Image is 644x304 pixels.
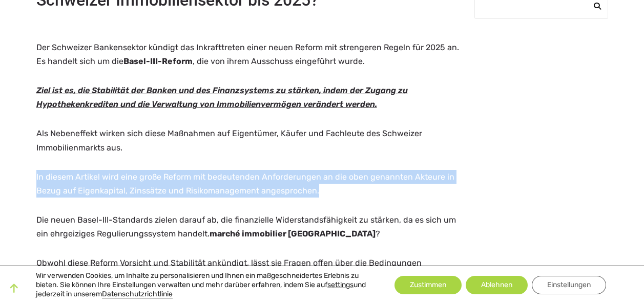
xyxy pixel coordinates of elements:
span: Die neuen Basel-III-Standards zielen darauf ab, die finanzielle Widerstandsfähigkeit zu stärken, ... [36,215,456,238]
button: Einstellungen [532,276,606,294]
span: Obwohl diese Reform Vorsicht und Stabilität ankündigt, lässt sie Fragen offen über die Bedingunge... [36,258,422,281]
a: Datenschutzrichtlinie [102,290,173,298]
button: Ablehnen [466,276,528,294]
span: Als Nebeneffekt wirken sich diese Maßnahmen auf Eigentümer, Käufer und Fachleute des Schweizer Im... [36,128,422,152]
p: Wir verwenden Cookies, um Inhalte zu personalisieren und Ihnen ein maßgeschneidertes Erlebnis zu ... [36,271,373,299]
span: ? [376,229,380,238]
b: marché immobilier [GEOGRAPHIC_DATA] [210,229,376,238]
u: Ziel ist es, die Stabilität der Banken und des Finanzsystems zu stärken, indem der Zugang zu Hypo... [36,85,408,109]
span: Der Schweizer Bankensektor kündigt das Inkrafttreten einer neuen Reform mit strengeren Regeln für... [36,42,459,66]
span: , die von ihrem Ausschuss eingeführt wurde. [193,56,365,66]
button: settings [327,280,354,290]
span: In diesem Artikel wird eine große Reform mit bedeutenden Anforderungen an die oben genannten Akte... [36,172,454,196]
b: Basel-III-Reform [123,56,193,66]
button: Zustimmen [394,276,462,294]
